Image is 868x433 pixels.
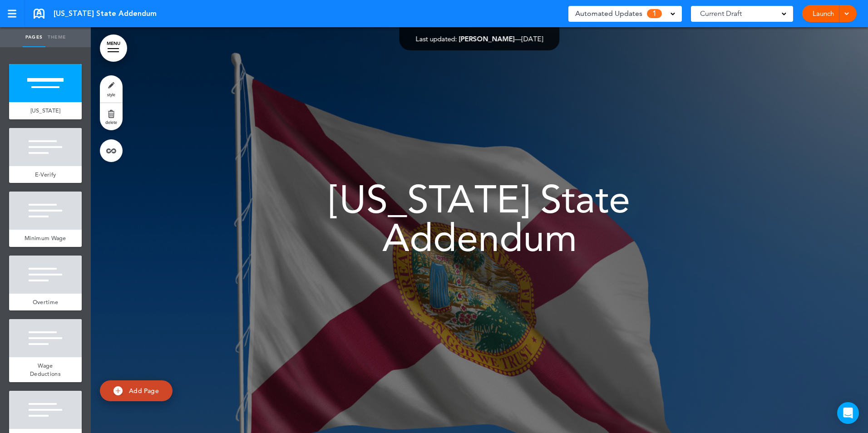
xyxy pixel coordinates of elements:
[575,7,642,20] span: Automated Updates
[809,5,838,22] a: Launch
[9,166,82,183] a: E-Verify
[129,387,159,395] span: Add Page
[100,103,123,130] a: delete
[9,294,82,311] a: Overtime
[30,107,61,114] span: [US_STATE]
[100,75,123,103] a: style
[33,298,58,306] span: Overtime
[329,177,630,261] span: [US_STATE] State Addendum
[9,357,82,382] a: Wage Deductions
[522,34,543,43] span: [DATE]
[23,27,45,47] a: Pages
[9,102,82,119] a: [US_STATE]
[647,9,662,18] span: 1
[416,35,543,42] div: —
[107,92,115,97] span: style
[35,171,56,178] span: E-Verify
[54,9,157,19] span: [US_STATE] State Addendum
[100,380,173,402] a: Add Page
[9,230,82,247] a: Minimum Wage
[25,234,66,242] span: Minimum Wage
[105,119,117,125] span: delete
[113,386,123,395] img: add.svg
[416,34,457,43] span: Last updated:
[45,27,68,47] a: Theme
[700,7,742,20] span: Current Draft
[837,402,859,424] div: Open Intercom Messenger
[459,34,515,43] span: [PERSON_NAME]
[100,34,127,62] a: MENU
[30,362,61,378] span: Wage Deductions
